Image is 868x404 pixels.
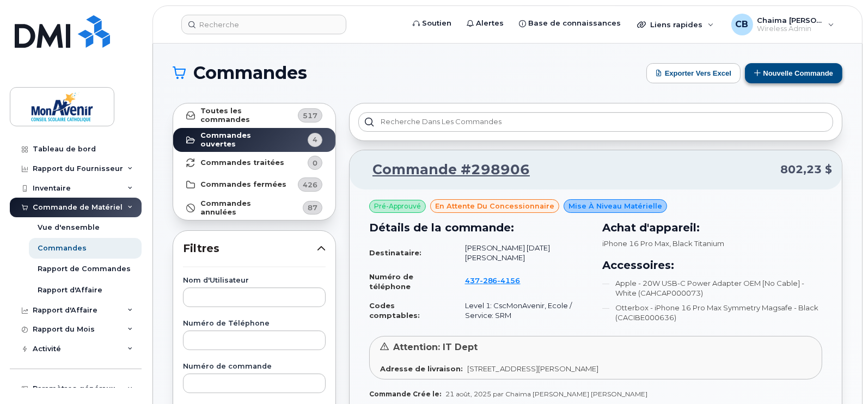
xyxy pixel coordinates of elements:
[369,219,589,236] h3: Détails de la commande:
[369,390,441,398] strong: Commande Crée le:
[200,107,287,124] strong: Toutes les commandes
[200,131,287,149] strong: Commandes ouvertes
[200,199,287,217] strong: Commandes annulées
[569,201,662,211] span: Mise à niveau matérielle
[646,63,741,83] button: Exporter vers Excel
[374,201,421,211] span: Pré-Approuvé
[467,364,598,373] span: [STREET_ADDRESS][PERSON_NAME]
[173,195,335,220] a: Commandes annulées87
[183,320,326,327] label: Numéro de Téléphone
[480,276,498,285] span: 286
[669,239,724,248] span: , Black Titanium
[602,303,822,323] li: Otterbox - iPhone 16 Pro Max Symmetry Magsafe - Black (CACIBE000636)
[308,203,317,213] span: 87
[393,342,478,352] span: Attention: IT Dept
[183,241,317,256] span: Filtres
[359,160,530,180] a: Commande #298906
[465,276,521,285] span: 437
[602,239,669,248] span: iPhone 16 Pro Max
[602,257,822,273] h3: Accessoires:
[369,272,413,291] strong: Numéro de téléphone
[173,103,335,128] a: Toutes les commandes517
[435,201,554,211] span: en attente du concessionnaire
[455,238,589,267] td: [PERSON_NAME] [DATE][PERSON_NAME]
[465,276,534,285] a: 4372864156
[380,364,463,373] strong: Adresse de livraison:
[455,296,589,325] td: Level 1: CscMonAvenir, Ecole / Service: SRM
[313,134,317,145] span: 4
[369,248,421,257] strong: Destinataire:
[358,112,833,132] input: Recherche dans les commandes
[602,219,822,236] h3: Achat d'appareil:
[313,158,317,168] span: 0
[173,174,335,195] a: Commandes fermées426
[445,390,647,398] span: 21 août, 2025 par Chaima [PERSON_NAME] [PERSON_NAME]
[780,162,832,177] span: 802,23 $
[303,180,317,190] span: 426
[200,158,284,167] strong: Commandes traitées
[183,363,326,370] label: Numéro de commande
[183,277,326,284] label: Nom d'Utilisateur
[369,301,420,320] strong: Codes comptables:
[200,180,286,189] strong: Commandes fermées
[745,63,842,83] button: Nouvelle commande
[173,128,335,152] a: Commandes ouvertes4
[173,152,335,174] a: Commandes traitées0
[602,278,822,298] li: Apple - 20W USB-C Power Adapter OEM [No Cable] - White (CAHCAP000073)
[303,111,317,121] span: 517
[193,65,307,81] span: Commandes
[498,276,521,285] span: 4156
